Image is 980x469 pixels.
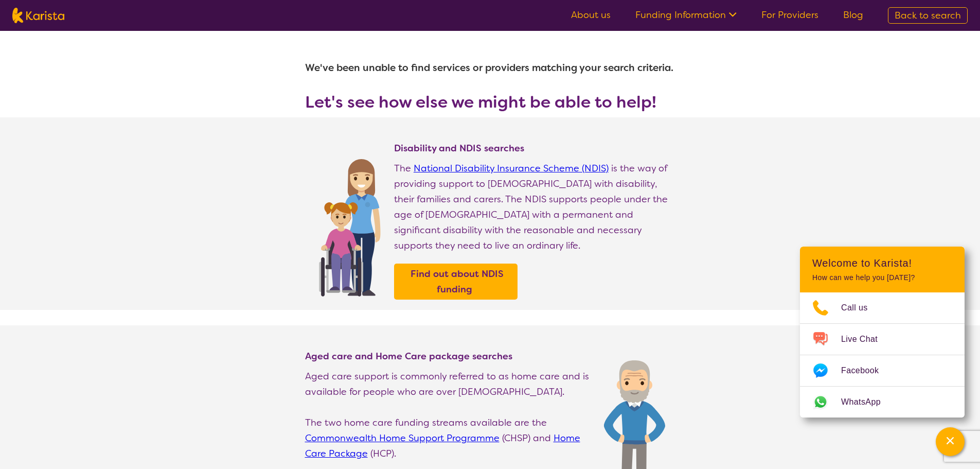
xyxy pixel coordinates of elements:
[305,56,675,80] h1: We've been unable to find services or providers matching your search criteria.
[812,257,952,269] h2: Welcome to Karista!
[394,161,675,253] p: The is the way of providing support to [DEMOGRAPHIC_DATA] with disability, their families and car...
[305,432,500,444] a: Commonwealth Home Support Programme
[411,268,504,296] b: Find out about NDIS funding
[305,415,594,461] p: The two home care funding streams available are the (CHSP) and (HCP).
[841,300,880,316] span: Call us
[397,266,515,297] a: Find out about NDIS funding
[895,9,961,22] span: Back to search
[305,369,594,399] p: Aged care support is commonly referred to as home care and is available for people who are over [...
[394,142,675,154] h4: Disability and NDIS searches
[305,93,675,111] h3: Let's see how else we might be able to help!
[315,152,384,297] img: Find NDIS and Disability services and providers
[800,387,965,418] a: Web link opens in a new tab.
[812,273,952,282] p: How can we help you [DATE]?
[761,9,818,21] a: For Providers
[841,363,891,378] span: Facebook
[936,427,965,456] button: Channel Menu
[571,9,611,21] a: About us
[12,8,64,23] img: Karista logo
[305,350,594,362] h4: Aged care and Home Care package searches
[841,394,893,410] span: WhatsApp
[843,9,863,21] a: Blog
[414,162,609,175] a: National Disability Insurance Scheme (NDIS)
[800,247,965,418] div: Channel Menu
[635,9,737,21] a: Funding Information
[888,7,968,24] a: Back to search
[800,292,965,418] ul: Choose channel
[841,332,890,347] span: Live Chat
